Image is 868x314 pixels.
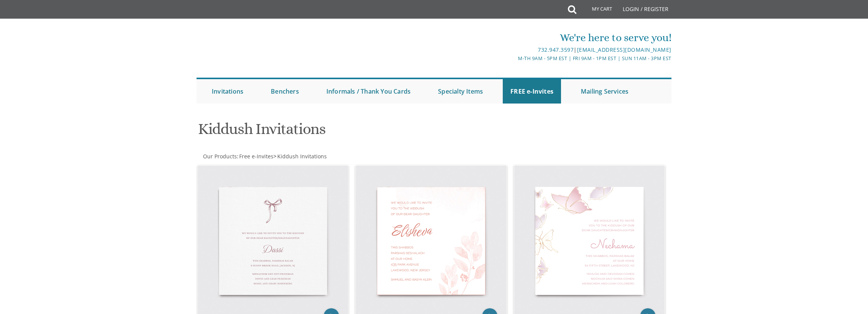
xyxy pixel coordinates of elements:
[355,54,671,62] div: M-Th 9am - 5pm EST | Fri 9am - 1pm EST | Sun 11am - 3pm EST
[238,153,273,160] a: Free e-Invites
[263,79,307,104] a: Benchers
[355,45,671,54] div: |
[197,153,434,160] div: :
[204,79,251,104] a: Invitations
[538,46,574,53] a: 732.947.3597
[202,153,237,160] a: Our Products
[277,153,327,160] a: Kiddush Invitations
[575,1,617,20] a: My Cart
[319,79,418,104] a: Informals / Thank You Cards
[277,153,327,160] span: Kiddush Invitations
[573,79,636,104] a: Mailing Services
[355,30,671,45] div: We're here to serve you!
[430,79,491,104] a: Specialty Items
[239,153,273,160] span: Free e-Invites
[198,121,509,143] h1: Kiddush Invitations
[503,79,561,104] a: FREE e-Invites
[273,153,327,160] span: >
[577,46,671,53] a: [EMAIL_ADDRESS][DOMAIN_NAME]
